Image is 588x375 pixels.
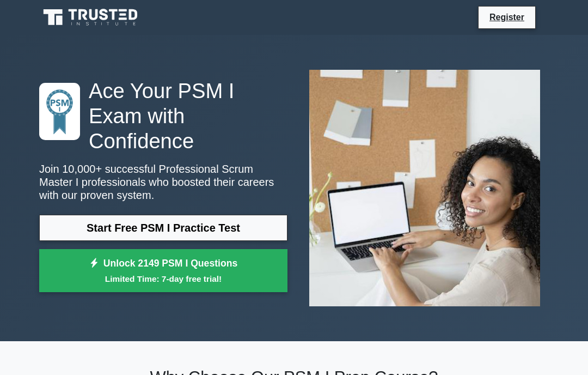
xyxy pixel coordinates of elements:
a: Register [483,10,531,24]
small: Limited Time: 7-day free trial! [53,273,274,285]
a: Unlock 2149 PSM I QuestionsLimited Time: 7-day free trial! [39,249,287,293]
p: Join 10,000+ successful Professional Scrum Master I professionals who boosted their careers with ... [39,162,287,202]
h1: Ace Your PSM I Exam with Confidence [39,78,287,154]
a: Start Free PSM I Practice Test [39,215,287,241]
